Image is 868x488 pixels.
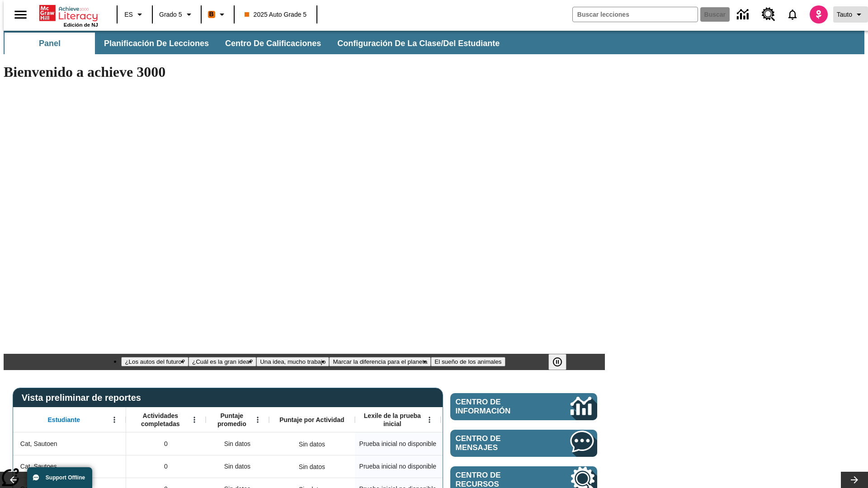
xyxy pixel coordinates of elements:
span: Edición de NJ [64,22,98,28]
button: Lenguaje: ES, Selecciona un idioma [120,6,149,23]
button: Configuración de la clase/del estudiante [330,33,507,54]
span: Sin datos [220,435,255,453]
span: Puntaje por Actividad [279,416,344,424]
span: 0 [164,462,168,471]
button: Grado: Grado 5, Elige un grado [156,6,198,23]
button: Abrir menú [188,413,201,427]
input: Buscar campo [573,7,698,22]
div: Sin datos, Cat, Sautoen [206,432,269,455]
button: Abrir menú [423,413,436,427]
span: Puntaje promedio [210,412,254,428]
span: 0 [164,439,168,449]
button: Centro de calificaciones [218,33,328,54]
span: Prueba inicial no disponible, Cat, Sautoen [359,439,436,449]
a: Centro de información [450,393,597,420]
button: Escoja un nuevo avatar [804,3,833,26]
a: Portada [39,4,98,22]
span: ES [124,10,133,19]
a: Centro de información [731,2,756,27]
span: Planificación de lecciones [104,38,209,49]
button: Abrir menú [251,413,264,427]
button: Planificación de lecciones [97,33,216,54]
button: Abrir menú [108,413,121,427]
div: 0, Cat, Sautoen [126,432,206,455]
span: Cat, Sautoes [20,462,57,471]
button: Diapositiva 3 Una idea, mucho trabajo [256,357,329,366]
img: avatar image [810,5,828,23]
button: Support Offline [27,467,92,488]
h1: Bienvenido a achieve 3000 [4,64,605,80]
div: Subbarra de navegación [4,33,508,54]
span: Sin datos [220,457,255,476]
span: Vista preliminar de reportes [22,393,146,403]
span: Grado 5 [159,10,182,19]
span: Tauto [837,10,852,19]
span: Estudiante [48,416,80,424]
span: Panel [39,38,61,49]
span: Cat, Sautoen [20,439,57,449]
span: Configuración de la clase/del estudiante [337,38,500,49]
span: Actividades completadas [131,412,190,428]
span: Centro de información [456,398,540,416]
span: Lexile de la prueba inicial [359,412,425,428]
a: Centro de recursos, Se abrirá en una pestaña nueva. [756,2,781,27]
button: Boost El color de la clase es anaranjado. Cambiar el color de la clase. [204,6,231,23]
span: Prueba inicial no disponible, Cat, Sautoes [359,462,436,471]
div: Sin datos, Cat, Sautoes [294,458,330,476]
div: 0, Cat, Sautoes [126,455,206,478]
span: 2025 Auto Grade 5 [245,10,307,19]
button: Diapositiva 4 Marcar la diferencia para el planeta [329,357,431,366]
div: Subbarra de navegación [4,31,864,54]
div: Portada [39,3,98,28]
span: Centro de calificaciones [225,38,321,49]
button: Pausar [548,354,566,370]
button: Diapositiva 2 ¿Cuál es la gran idea? [189,357,256,366]
span: Centro de mensajes [456,434,543,452]
button: Abrir el menú lateral [7,1,34,28]
a: Centro de mensajes [450,430,597,457]
button: Panel [5,33,95,54]
div: Sin datos, Cat, Sautoes [206,455,269,478]
div: Pausar [548,354,576,370]
button: Perfil/Configuración [833,6,868,23]
button: Diapositiva 5 El sueño de los animales [431,357,505,366]
button: Diapositiva 1 ¿Los autos del futuro? [121,357,189,366]
span: B [209,9,214,20]
button: Carrusel de lecciones, seguir [841,472,868,488]
div: Sin datos, Cat, Sautoen [294,435,330,453]
a: Notificaciones [781,3,804,26]
span: Support Offline [46,474,85,481]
